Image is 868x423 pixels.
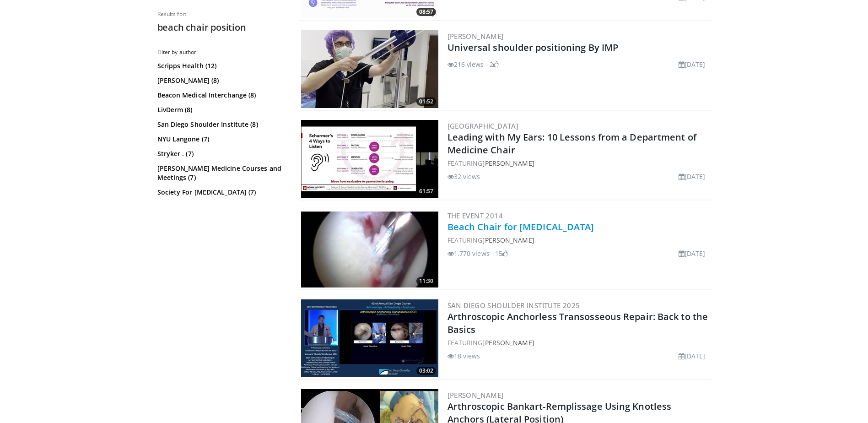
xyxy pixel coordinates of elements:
[447,60,484,69] li: 216 views
[301,210,438,287] img: 9nZFQMepuQiumqNn4xMDoxOjBrO-I4W8.300x170_q85_crop-smart_upscale.jpg
[447,131,696,156] a: Leading with My Ears: 10 Lessons from a Department of Medicine Chair
[157,11,286,18] p: Results for:
[495,249,508,258] li: 15
[301,120,438,198] a: 61:57
[301,299,438,377] img: 51e2ad74-cb7c-457a-a705-386ac8b9cc4f.300x170_q85_crop-smart_upscale.jpg
[157,22,286,33] h2: beach chair position
[301,30,438,108] img: 12e4de6f-36ac-4585-aca0-f14ef7d9c328.300x170_q85_crop-smart_upscale.jpg
[679,172,706,181] li: [DATE]
[447,172,480,181] li: 32 views
[301,210,438,287] a: 11:30
[482,159,534,168] a: [PERSON_NAME]
[416,277,436,285] span: 11:30
[679,249,706,258] li: [DATE]
[447,310,708,336] a: Arthroscopic Anchorless Transosseous Repair: Back to the Basics
[416,367,436,375] span: 03:02
[157,49,286,56] h3: Filter by author:
[447,390,504,400] a: [PERSON_NAME]
[490,60,499,69] li: 2
[447,32,504,41] a: [PERSON_NAME]
[157,188,283,197] a: Society For [MEDICAL_DATA] (7)
[301,30,438,108] a: 01:52
[482,236,534,244] a: [PERSON_NAME]
[482,338,534,347] a: [PERSON_NAME]
[157,164,283,182] a: [PERSON_NAME] Medicine Courses and Meetings (7)
[416,98,436,106] span: 01:52
[679,60,706,69] li: [DATE]
[447,235,709,245] div: FEATURING
[447,41,619,54] a: Universal shoulder positioning By IMP
[157,91,283,100] a: Beacon Medical Interchange (8)
[447,249,490,258] li: 1,770 views
[447,301,580,310] a: San Diego Shoulder Institute 2025
[416,8,436,16] span: 08:57
[157,135,283,144] a: NYU Langone (7)
[679,351,706,361] li: [DATE]
[447,351,480,361] li: 18 views
[157,76,283,85] a: [PERSON_NAME] (8)
[157,61,283,70] a: Scripps Health (12)
[447,121,519,130] a: [GEOGRAPHIC_DATA]
[447,221,594,233] a: Beach Chair for [MEDICAL_DATA]
[447,158,709,168] div: FEATURING
[447,211,503,220] a: The Event 2014
[301,299,438,377] a: 03:02
[157,105,283,114] a: LivDerm (8)
[447,338,709,347] div: FEATURING
[157,149,283,158] a: Stryker . (7)
[157,120,283,129] a: San Diego Shoulder Institute (8)
[301,120,438,198] img: fa9dd4a5-7f6a-4757-8b11-a8f3680429c5.300x170_q85_crop-smart_upscale.jpg
[416,187,436,195] span: 61:57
